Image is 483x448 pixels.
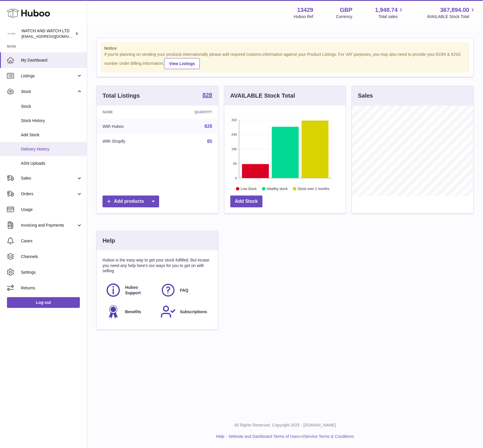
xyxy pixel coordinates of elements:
[21,175,76,181] span: Sales
[207,139,212,144] a: 85
[204,124,212,129] a: 828
[103,92,140,100] h3: Total Listings
[104,52,466,69] div: If you're planning on sending your products internationally please add required customs informati...
[235,176,237,180] text: 0
[105,304,155,320] a: Benefits
[103,237,115,245] h3: Help
[340,6,352,14] strong: GBP
[21,191,76,197] span: Orders
[92,422,478,428] p: All Rights Reserved. Copyright 2025 - [DOMAIN_NAME]
[298,187,329,191] text: Stock over 2 months
[241,187,257,191] text: Low Stock
[21,89,76,94] span: Stock
[103,257,212,274] p: Huboo is the easy way to get your stock fulfilled. But incase you need any help here's our ways f...
[227,434,354,439] li: and
[375,6,405,19] a: 1,948.74 Total sales
[97,119,162,134] td: With Huboo
[21,132,82,138] span: Add Stock
[21,146,82,152] span: Delivery History
[427,6,476,19] a: 367,894.00 AVAILABLE Stock Total
[375,6,398,14] span: 1,948.74
[97,105,162,119] th: Name
[21,28,74,39] div: WATCH AND WATCH LTD
[104,46,466,51] strong: Notice
[21,104,82,109] span: Stock
[125,309,141,315] span: Benefits
[304,434,354,439] a: Service Terms & Conditions
[230,92,295,100] h3: AVAILABLE Stock Total
[105,282,155,298] a: Huboo Support
[427,14,476,19] span: AVAILABLE Stock Total
[202,92,212,98] strong: 828
[440,6,469,14] span: 367,894.00
[21,223,76,228] span: Invoicing and Payments
[21,34,85,39] span: [EMAIL_ADDRESS][DOMAIN_NAME]
[231,118,237,122] text: 332
[125,285,154,296] span: Huboo Support
[180,288,188,293] span: FAQ
[230,196,263,207] a: Add Stock
[294,14,313,19] div: Huboo Ref
[202,92,212,99] a: 828
[231,147,237,151] text: 166
[21,207,82,212] span: Usage
[97,134,162,149] td: With Shopify
[164,58,200,69] a: View Listings
[233,162,237,165] text: 83
[231,133,237,136] text: 249
[21,238,82,244] span: Cases
[267,187,288,191] text: Healthy stock
[7,29,16,38] img: baris@watchandwatch.co.uk
[21,161,82,166] span: ASN Uploads
[378,14,404,19] span: Total sales
[336,14,353,19] div: Currency
[229,434,297,439] a: Website and Dashboard Terms of Use
[21,118,82,123] span: Stock History
[358,92,373,100] h3: Sales
[162,105,218,119] th: Quantity
[21,254,82,259] span: Channels
[297,6,313,14] strong: 13429
[103,196,159,207] a: Add products
[21,73,76,79] span: Listings
[216,434,225,439] a: Help
[21,285,82,291] span: Returns
[160,304,209,320] a: Subscriptions
[180,309,207,315] span: Subscriptions
[7,297,80,308] a: Log out
[21,270,82,275] span: Settings
[21,58,82,63] span: My Dashboard
[160,282,209,298] a: FAQ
